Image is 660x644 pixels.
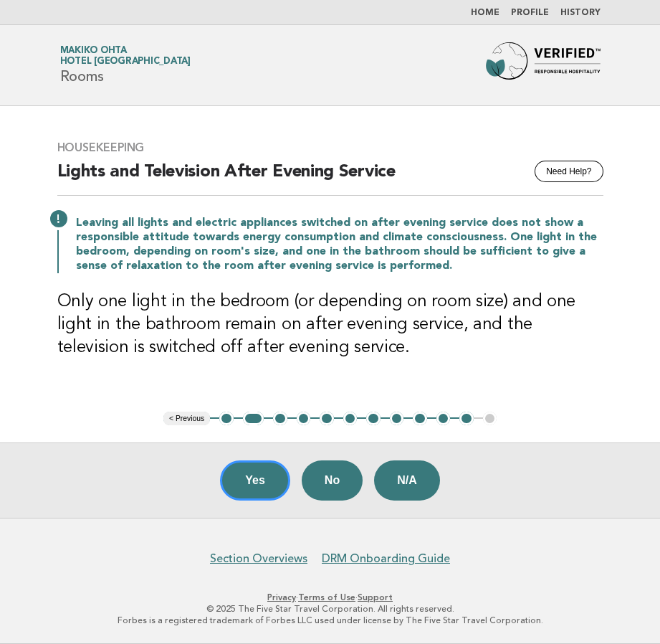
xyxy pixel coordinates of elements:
[57,161,603,196] h2: Lights and Television After Evening Service
[243,412,264,426] button: 2
[343,412,358,426] button: 6
[459,412,474,426] button: 11
[273,412,287,426] button: 3
[20,592,640,603] p: · ·
[486,42,601,88] img: Forbes Travel Guide
[20,603,640,615] p: © 2025 The Five Star Travel Corporation. All rights reserved.
[297,412,311,426] button: 4
[60,47,191,84] h1: Rooms
[163,412,210,426] button: < Previous
[219,412,234,426] button: 1
[210,551,307,566] a: Section Overviews
[390,412,404,426] button: 8
[471,9,499,17] a: Home
[76,216,603,273] p: Leaving all lights and electric appliances switched on after evening service does not show a resp...
[302,460,363,501] button: No
[57,141,603,155] h3: Housekeeping
[413,412,427,426] button: 9
[60,46,191,66] a: Makiko OhtaHotel [GEOGRAPHIC_DATA]
[374,460,440,501] button: N/A
[298,592,355,602] a: Terms of Use
[511,9,549,17] a: Profile
[560,9,601,17] a: History
[320,412,334,426] button: 5
[57,290,603,359] h3: Only one light in the bedroom (or depending on room size) and one light in the bathroom remain on...
[267,592,296,602] a: Privacy
[366,412,381,426] button: 7
[322,551,450,566] a: DRM Onboarding Guide
[20,615,640,626] p: Forbes is a registered trademark of Forbes LLC used under license by The Five Star Travel Corpora...
[535,161,603,182] button: Need Help?
[220,460,290,501] button: Yes
[436,412,451,426] button: 10
[60,57,191,67] span: Hotel [GEOGRAPHIC_DATA]
[358,592,393,602] a: Support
